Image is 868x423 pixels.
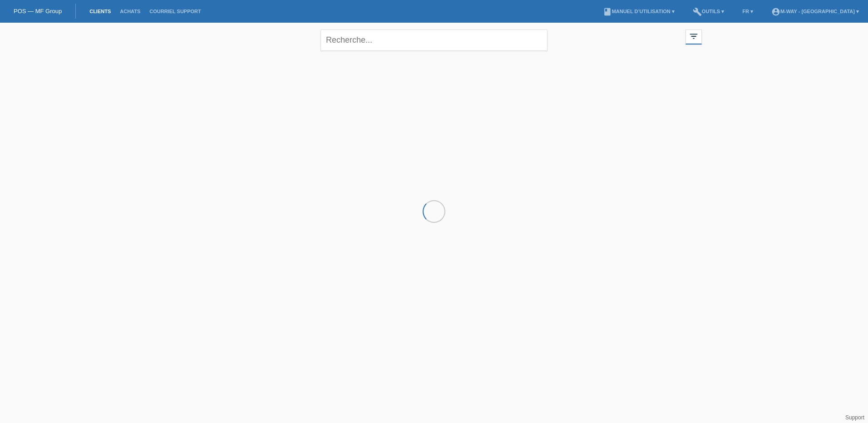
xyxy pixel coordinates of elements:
[14,8,62,15] a: POS — MF Group
[688,9,729,14] a: buildOutils ▾
[321,30,547,51] input: Recherche...
[603,7,612,16] i: book
[145,9,205,14] a: Courriel Support
[767,9,863,14] a: account_circlem-way - [GEOGRAPHIC_DATA] ▾
[845,414,864,421] a: Support
[598,9,679,14] a: bookManuel d’utilisation ▾
[771,7,780,16] i: account_circle
[693,7,702,16] i: build
[689,31,699,41] i: filter_list
[115,9,145,14] a: Achats
[85,9,115,14] a: Clients
[738,9,758,14] a: FR ▾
